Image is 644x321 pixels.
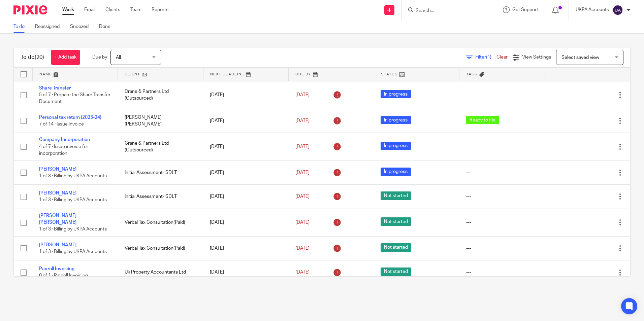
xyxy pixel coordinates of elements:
[415,8,476,14] input: Search
[203,81,289,109] td: [DATE]
[152,6,168,13] a: Reports
[381,243,411,252] span: Not started
[70,20,94,33] a: Snoozed
[39,227,107,232] span: 1 of 3 · Billing by UKPA Accounts
[203,133,289,160] td: [DATE]
[118,209,203,236] td: Verbal Tax Consultation(Paid)
[13,5,47,14] img: Pixie
[203,160,289,184] td: [DATE]
[39,243,76,247] a: [PERSON_NAME]
[466,116,499,124] span: Ready to file
[39,137,90,142] a: Company Incorporation
[496,55,508,60] a: Clear
[118,160,203,184] td: Initial Assessment- SDLT
[118,133,203,160] td: Crane & Partners Ltd (Outsourced)
[118,260,203,284] td: Uk Property Accountants Ltd
[118,81,203,109] td: Crane & Partners Ltd (Outsourced)
[118,185,203,209] td: Initial Assessment- SDLT
[21,54,44,61] h1: To do
[130,6,141,13] a: Team
[295,93,310,97] span: [DATE]
[39,274,88,278] span: 0 of 1 · Payroll Invoicing
[84,6,95,13] a: Email
[39,93,110,104] span: 5 of 7 · Prepare the Share Transfer Document
[39,191,76,195] a: [PERSON_NAME]
[381,267,411,276] span: Not started
[486,55,491,60] span: (1)
[466,219,538,226] div: ---
[99,20,116,33] a: Done
[612,5,623,15] img: svg%3E
[39,174,107,178] span: 1 of 3 · Billing by UKPA Accounts
[381,116,411,124] span: In progress
[512,7,538,12] span: Get Support
[466,143,538,150] div: ---
[203,260,289,284] td: [DATE]
[381,191,411,200] span: Not started
[39,122,84,127] span: 7 of 14 · Issue invoice
[381,217,411,226] span: Not started
[39,213,76,225] a: [PERSON_NAME] [PERSON_NAME]
[203,209,289,236] td: [DATE]
[35,20,65,33] a: Reassigned
[381,168,411,176] span: In progress
[105,6,120,13] a: Clients
[576,6,609,13] p: UKPA Accounts
[295,118,310,123] span: [DATE]
[466,269,538,276] div: ---
[35,55,44,60] span: (20)
[203,236,289,260] td: [DATE]
[466,72,478,76] span: Tags
[295,144,310,149] span: [DATE]
[39,167,76,172] a: [PERSON_NAME]
[116,55,121,60] span: All
[381,142,411,150] span: In progress
[295,194,310,199] span: [DATE]
[39,115,101,120] a: Personal tax return (2023-24)
[295,220,310,225] span: [DATE]
[39,249,107,254] span: 1 of 3 · Billing by UKPA Accounts
[118,236,203,260] td: Verbal Tax Consultation(Paid)
[39,86,71,91] a: Share Transfer
[118,109,203,133] td: [PERSON_NAME] [PERSON_NAME]
[295,270,310,275] span: [DATE]
[466,92,538,98] div: ---
[92,54,107,61] p: Due by
[203,185,289,209] td: [DATE]
[13,20,30,33] a: To do
[466,169,538,176] div: ---
[295,246,310,251] span: [DATE]
[381,90,411,98] span: In progress
[466,193,538,200] div: ---
[62,6,74,13] a: Work
[295,170,310,175] span: [DATE]
[475,55,496,60] span: Filter
[39,198,107,203] span: 1 of 3 · Billing by UKPA Accounts
[51,50,80,65] a: + Add task
[466,245,538,252] div: ---
[561,55,599,60] span: Select saved view
[39,144,88,156] span: 4 of 7 · Issue invoice for incorporation
[522,55,551,60] span: View Settings
[203,109,289,133] td: [DATE]
[39,266,74,271] a: Payroll Invoicing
